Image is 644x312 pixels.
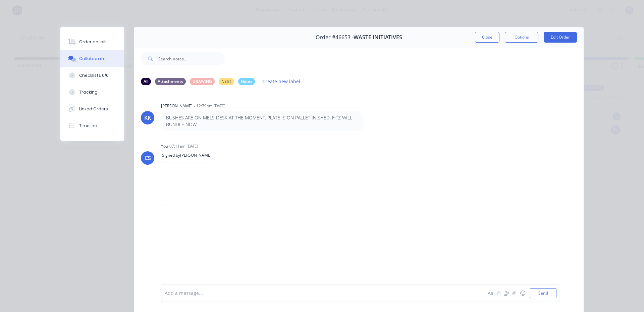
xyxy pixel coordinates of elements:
div: Timeline [79,123,97,129]
div: CS [145,154,151,162]
input: Search notes... [158,52,225,65]
div: Tracking [79,89,98,95]
div: - 12:39pm [DATE] [194,103,225,109]
button: Tracking [60,84,124,101]
span: WASTE INITIATIVES [354,34,402,41]
button: Edit Order [544,32,577,43]
button: @ [494,289,502,297]
button: Collaborate [60,50,124,67]
p: BUSHES ARE ON MELS DESK AT THE MOMENT. PLATE IS ON PALLET IN SHED. FITZ WILL BUNDLE NOW [166,114,358,128]
div: 07:11am [DATE] [169,143,198,149]
span: Order #46653 - [316,34,354,41]
div: Attachments [155,78,186,85]
button: Create new label [259,77,304,86]
button: Order details [60,34,124,50]
button: ☺ [519,289,527,297]
div: Collaborate [79,56,106,62]
span: Signed by [PERSON_NAME] [161,152,213,158]
button: Send [530,288,556,298]
div: [PERSON_NAME] [161,103,193,109]
button: Options [505,32,538,43]
div: DRAWING [190,78,215,85]
div: Linked Orders [79,106,108,112]
div: All [141,78,151,85]
button: Checklists 0/0 [60,67,124,84]
div: Checklists 0/0 [79,72,109,79]
div: You [161,143,168,149]
button: Timeline [60,117,124,134]
button: Close [475,32,499,43]
button: Linked Orders [60,101,124,117]
div: KK [144,114,151,122]
div: NEST [219,78,234,85]
div: Order details [79,39,108,45]
button: Aa [486,289,494,297]
div: Notes [238,78,255,85]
